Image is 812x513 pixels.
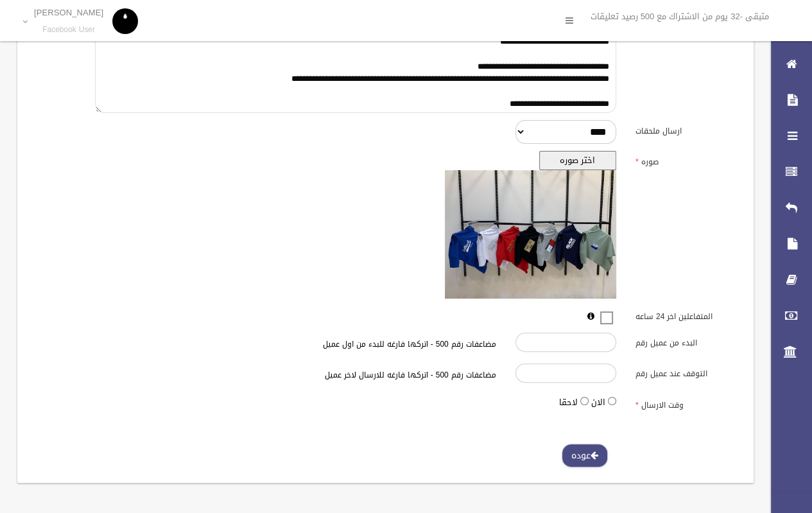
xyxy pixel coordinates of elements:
[34,8,103,17] p: [PERSON_NAME]
[215,340,496,349] h6: مضاعفات رقم 500 - اتركها فارغه للبدء من اول عميل
[626,394,746,412] label: وقت الارسال
[539,151,616,170] button: اختر صوره
[562,444,608,467] a: عوده
[626,363,746,381] label: التوقف عند عميل رقم
[591,395,605,410] label: الان
[626,151,746,169] label: صوره
[626,120,746,138] label: ارسال ملحقات
[34,25,103,35] small: Facebook User
[445,170,616,299] img: معاينه الصوره
[626,306,746,324] label: المتفاعلين اخر 24 ساعه
[626,333,746,351] label: البدء من عميل رقم
[215,371,496,379] h6: مضاعفات رقم 500 - اتركها فارغه للارسال لاخر عميل
[559,395,578,410] label: لاحقا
